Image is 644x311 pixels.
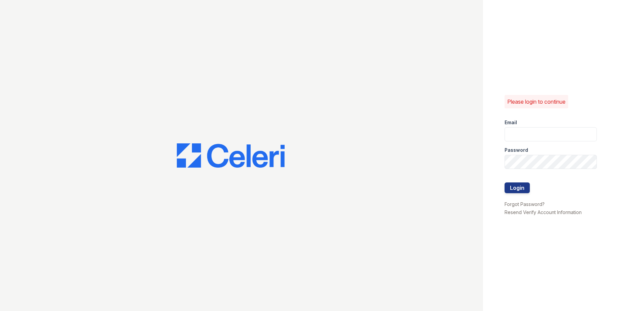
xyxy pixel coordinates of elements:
button: Login [505,182,530,193]
label: Email [505,119,517,126]
label: Password [505,147,528,153]
img: CE_Logo_Blue-a8612792a0a2168367f1c8372b55b34899dd931a85d93a1a3d3e32e68fde9ad4.png [177,143,285,168]
a: Resend Verify Account Information [505,209,582,215]
a: Forgot Password? [505,201,545,207]
p: Please login to continue [507,98,566,106]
